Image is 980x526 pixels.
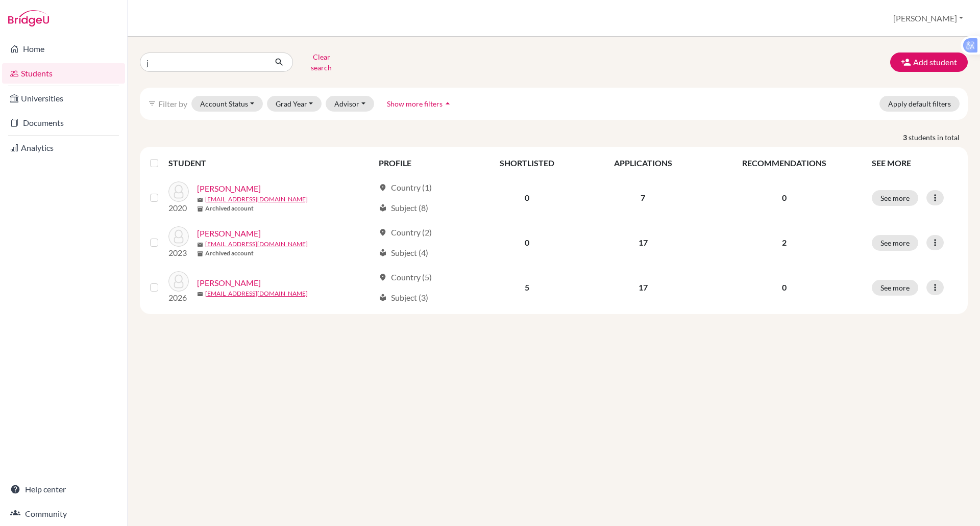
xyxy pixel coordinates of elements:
div: Country (1) [379,181,432,194]
a: [PERSON_NAME] [197,227,261,240]
button: Add student [890,52,968,72]
th: SEE MORE [866,151,964,175]
span: location_on [379,183,387,192]
button: Grad Year [267,96,322,112]
a: Analytics [2,138,125,158]
a: [EMAIL_ADDRESS][DOMAIN_NAME] [205,289,308,298]
i: arrow_drop_up [443,98,453,109]
td: 7 [583,175,702,220]
p: 0 [709,281,860,294]
input: Find student by name... [140,52,266,72]
a: [PERSON_NAME] [197,182,261,195]
span: mail [197,197,203,203]
td: 17 [583,265,702,310]
span: location_on [379,273,387,281]
button: Account Status [191,96,263,112]
b: Archived account [205,249,254,258]
a: [EMAIL_ADDRESS][DOMAIN_NAME] [205,195,308,204]
button: See more [872,190,918,206]
span: local_library [379,249,387,257]
a: Home [2,39,125,59]
button: Show more filtersarrow_drop_up [378,96,461,112]
div: Country (5) [379,271,432,283]
span: Filter by [158,99,187,109]
td: 17 [583,220,702,265]
img: Bridge-U [8,10,49,27]
strong: 3 [903,132,909,143]
div: Subject (4) [379,247,428,259]
td: 0 [471,175,583,220]
td: 0 [471,220,583,265]
p: 2 [709,236,860,249]
span: local_library [379,204,387,212]
span: location_on [379,228,387,236]
a: Community [2,504,125,524]
span: mail [197,242,203,248]
button: Clear search [293,49,350,75]
div: Subject (8) [379,202,428,214]
div: Country (2) [379,226,432,239]
th: SHORTLISTED [471,151,583,175]
span: inventory_2 [197,206,203,212]
button: See more [872,280,918,296]
a: Help center [2,479,125,499]
a: Universities [2,88,125,109]
th: PROFILE [373,151,471,175]
div: Subject (3) [379,292,428,304]
th: APPLICATIONS [583,151,702,175]
p: 2026 [168,292,189,304]
p: 0 [709,192,860,204]
button: Advisor [326,96,374,112]
a: Students [2,63,125,84]
i: filter_list [148,99,156,108]
img: Jacob, Manav [168,271,189,292]
td: 5 [471,265,583,310]
button: See more [872,235,918,251]
img: BIERI, Jacob [168,181,189,202]
span: local_library [379,294,387,302]
img: Jacob, Adit [168,226,189,247]
a: [EMAIL_ADDRESS][DOMAIN_NAME] [205,240,308,249]
p: 2023 [168,247,189,259]
button: Apply default filters [879,96,960,112]
span: students in total [909,132,968,143]
b: Archived account [205,204,254,213]
span: Show more filters [387,99,443,108]
span: inventory_2 [197,251,203,257]
p: 2020 [168,202,189,214]
button: [PERSON_NAME] [889,9,968,28]
th: STUDENT [168,151,373,175]
th: RECOMMENDATIONS [703,151,866,175]
span: mail [197,291,203,297]
a: Documents [2,113,125,133]
a: [PERSON_NAME] [197,277,261,289]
